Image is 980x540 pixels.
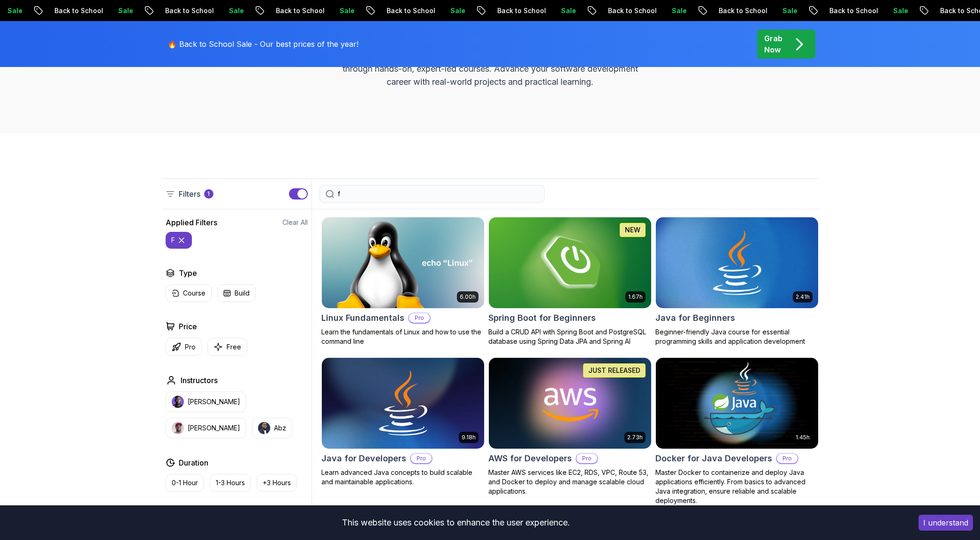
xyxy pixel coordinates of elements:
[821,6,885,15] p: Back to School
[600,6,663,15] p: Back to School
[210,474,251,492] button: 1-3 Hours
[179,321,197,332] h2: Price
[321,327,485,346] p: Learn the fundamentals of Linux and how to use the command line
[179,457,208,468] h2: Duration
[655,468,819,505] p: Master Docker to containerize and deploy Java applications efficiently. From basics to advanced J...
[46,6,110,15] p: Back to School
[167,38,358,50] p: 🔥 Back to School Sale - Our best prices of the year!
[333,49,648,89] p: Master in-demand skills like Java, Spring Boot, DevOps, React, and more through hands-on, expert-...
[331,6,361,15] p: Sale
[796,434,810,441] p: 1.45h
[321,452,406,465] h2: Java for Developers
[409,313,430,323] p: Pro
[258,422,270,434] img: instructor img
[321,468,485,487] p: Learn advanced Java concepts to build scalable and maintainable applications.
[172,422,184,434] img: instructor img
[321,311,404,325] h2: Linux Fundamentals
[263,478,291,488] p: +3 Hours
[627,434,643,441] p: 2.73h
[625,225,640,235] p: NEW
[655,357,819,505] a: Docker for Java Developers card1.45hDocker for Java DevelopersProMaster Docker to containerize an...
[179,188,200,200] p: Filters
[577,454,597,463] p: Pro
[227,342,241,352] p: Free
[207,338,247,356] button: Free
[166,232,192,249] button: f
[656,358,818,449] img: Docker for Java Developers card
[378,6,442,15] p: Back to School
[267,6,331,15] p: Back to School
[185,342,196,352] p: Pro
[488,311,596,325] h2: Spring Boot for Beginners
[274,423,286,433] p: Abz
[488,217,652,346] a: Spring Boot for Beginners card1.67hNEWSpring Boot for BeginnersBuild a CRUD API with Spring Boot ...
[553,6,583,15] p: Sale
[488,468,652,496] p: Master AWS services like EC2, RDS, VPC, Route 53, and Docker to deploy and manage scalable cloud ...
[166,338,202,356] button: Pro
[321,357,485,487] a: Java for Developers card9.18hJava for DevelopersProLearn advanced Java concepts to build scalable...
[188,423,240,433] p: [PERSON_NAME]
[188,397,240,407] p: [PERSON_NAME]
[235,288,250,298] p: Build
[166,418,246,438] button: instructor img[PERSON_NAME]
[442,6,472,15] p: Sale
[110,6,140,15] p: Sale
[885,6,915,15] p: Sale
[488,452,572,465] h2: AWS for Developers
[777,454,798,463] p: Pro
[588,366,640,375] p: JUST RELEASED
[919,515,973,531] button: Accept cookies
[655,452,772,465] h2: Docker for Java Developers
[166,392,246,412] button: instructor img[PERSON_NAME]
[710,6,774,15] p: Back to School
[166,217,217,228] h2: Applied Filters
[282,218,308,227] button: Clear All
[462,434,476,441] p: 9.18h
[220,6,251,15] p: Sale
[489,217,651,308] img: Spring Boot for Beginners card
[172,478,198,488] p: 0-1 Hour
[489,6,553,15] p: Back to School
[207,190,210,198] p: 1
[655,311,735,325] h2: Java for Beginners
[171,236,175,245] p: f
[321,217,485,346] a: Linux Fundamentals card6.00hLinux FundamentalsProLearn the fundamentals of Linux and how to use t...
[217,284,256,302] button: Build
[322,217,484,308] img: Linux Fundamentals card
[655,217,819,346] a: Java for Beginners card2.41hJava for BeginnersBeginner-friendly Java course for essential program...
[764,33,782,55] p: Grab Now
[216,478,245,488] p: 1-3 Hours
[257,474,297,492] button: +3 Hours
[663,6,693,15] p: Sale
[166,474,204,492] button: 0-1 Hour
[460,293,476,301] p: 6.00h
[322,358,484,449] img: Java for Developers card
[656,217,818,308] img: Java for Beginners card
[488,327,652,346] p: Build a CRUD API with Spring Boot and PostgreSQL database using Spring Data JPA and Spring AI
[172,396,184,408] img: instructor img
[338,189,539,199] input: Search Java, React, Spring boot ...
[655,327,819,346] p: Beginner-friendly Java course for essential programming skills and application development
[183,288,205,298] p: Course
[181,375,218,386] h2: Instructors
[179,267,197,279] h2: Type
[157,6,220,15] p: Back to School
[7,512,904,533] div: This website uses cookies to enhance the user experience.
[252,418,292,438] button: instructor imgAbz
[166,284,212,302] button: Course
[796,293,810,301] p: 2.41h
[489,358,651,449] img: AWS for Developers card
[488,357,652,496] a: AWS for Developers card2.73hJUST RELEASEDAWS for DevelopersProMaster AWS services like EC2, RDS, ...
[774,6,804,15] p: Sale
[628,293,643,301] p: 1.67h
[411,454,432,463] p: Pro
